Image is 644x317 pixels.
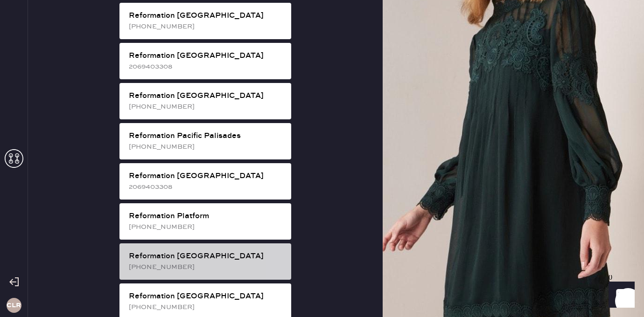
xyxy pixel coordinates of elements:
iframe: Front Chat [600,275,640,315]
th: ID [30,152,81,164]
div: Reformation [GEOGRAPHIC_DATA] [129,171,284,182]
td: 1 [580,164,612,176]
div: [PHONE_NUMBER] [129,302,284,312]
div: [PHONE_NUMBER] [129,21,284,32]
div: 2069403308 [129,182,284,192]
th: Description [81,152,580,164]
div: Reformation [GEOGRAPHIC_DATA] [129,251,284,262]
div: Reformation [GEOGRAPHIC_DATA] [129,50,284,62]
div: 2069403308 [129,62,284,72]
td: 912463 [30,164,81,176]
h3: CLR [7,302,21,309]
div: Reformation Platform [129,211,284,222]
div: Order # 81817 [30,68,612,79]
div: Reformation [GEOGRAPHIC_DATA] [129,90,284,102]
div: [PHONE_NUMBER] [129,102,284,112]
div: Reformation [GEOGRAPHIC_DATA] [129,291,284,302]
div: [PHONE_NUMBER] [129,222,284,232]
div: # 31280 [PERSON_NAME] [PERSON_NAME] [EMAIL_ADDRESS][DOMAIN_NAME] [30,104,612,138]
div: [PHONE_NUMBER] [129,262,284,272]
div: Reformation [GEOGRAPHIC_DATA] [129,10,284,21]
td: Basic Sleeveless Dress - Reformation - Jessi Linen Dress Poolside - Size: 0 [81,164,580,176]
div: [PHONE_NUMBER] [129,142,284,152]
div: Reformation Pacific Palisades [129,131,284,142]
th: QTY [580,152,612,164]
div: Packing list [30,56,612,68]
div: Customer information [30,93,612,104]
